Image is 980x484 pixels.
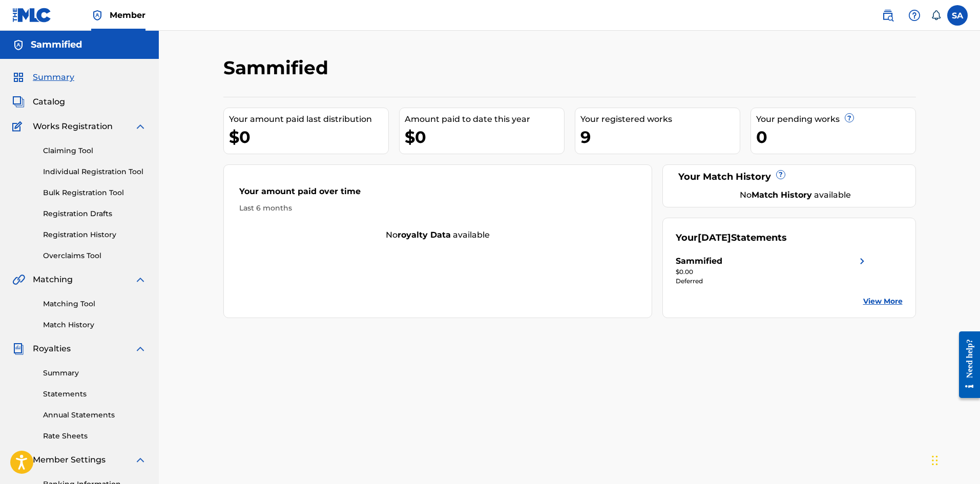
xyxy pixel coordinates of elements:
[43,320,147,330] a: Match History
[904,5,925,26] div: Help
[947,5,968,26] div: User Menu
[223,56,333,79] h2: Sammified
[43,250,147,261] a: Overclaims Tool
[229,125,388,149] div: $0
[12,120,26,133] img: Works Registration
[224,229,652,241] div: No available
[43,229,147,240] a: Registration History
[676,267,868,277] div: $0.00
[676,255,722,267] div: Sammified
[43,187,147,198] a: Bulk Registration Tool
[863,296,903,307] a: View More
[398,230,451,240] strong: royalty data
[12,343,25,355] img: Royalties
[676,231,787,245] div: Your Statements
[134,273,147,286] img: expand
[43,431,147,441] a: Rate Sheets
[12,454,25,466] img: Member Settings
[752,190,812,200] strong: Match History
[43,208,147,219] a: Registration Drafts
[580,125,740,149] div: 9
[676,255,868,286] a: Sammifiedright chevron icon$0.00Deferred
[33,71,74,83] span: Summary
[33,96,65,108] span: Catalog
[689,189,903,201] div: No available
[12,96,25,108] img: Catalog
[756,113,915,125] div: Your pending works
[856,255,868,267] img: right chevron icon
[676,277,868,286] div: Deferred
[134,454,147,466] img: expand
[929,435,980,484] iframe: Chat Widget
[31,39,82,51] h5: Sammified
[12,39,25,51] img: Accounts
[43,410,147,420] a: Annual Statements
[12,71,25,83] img: Summary
[951,328,980,402] iframe: Resource Center
[229,113,388,125] div: Your amount paid last distribution
[239,185,637,203] div: Your amount paid over time
[676,170,903,184] div: Your Match History
[405,125,564,149] div: $0
[43,389,147,399] a: Statements
[580,113,740,125] div: Your registered works
[932,445,938,476] div: Drag
[91,9,103,22] img: Top Rightsholder
[405,113,564,125] div: Amount paid to date this year
[878,5,898,26] a: Public Search
[12,71,74,83] a: SummarySummary
[777,171,785,179] span: ?
[134,343,147,355] img: expand
[134,120,147,133] img: expand
[110,9,145,21] span: Member
[33,454,106,466] span: Member Settings
[33,120,113,133] span: Works Registration
[43,166,147,177] a: Individual Registration Tool
[12,273,25,286] img: Matching
[33,273,73,286] span: Matching
[908,9,921,22] img: help
[931,10,941,20] div: Notifications
[43,368,147,378] a: Summary
[845,114,853,122] span: ?
[43,145,147,156] a: Claiming Tool
[882,9,894,22] img: search
[239,203,637,214] div: Last 6 months
[33,343,71,355] span: Royalties
[756,125,915,149] div: 0
[12,96,65,108] a: CatalogCatalog
[12,8,52,23] img: MLC Logo
[698,232,731,243] span: [DATE]
[43,299,147,309] a: Matching Tool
